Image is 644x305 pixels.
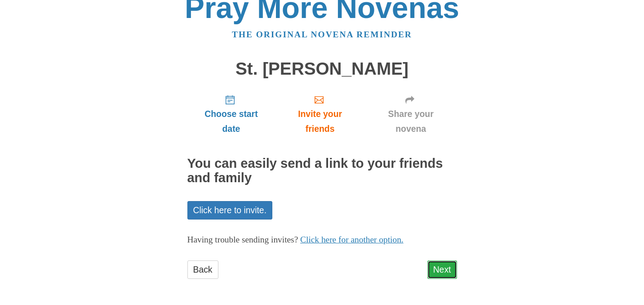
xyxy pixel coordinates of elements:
a: Invite your friends [275,87,364,141]
a: Back [187,260,218,279]
span: Having trouble sending invites? [187,235,298,244]
h1: St. [PERSON_NAME] [187,59,457,79]
span: Invite your friends [284,107,355,136]
a: Click here for another option. [300,235,404,244]
span: Share your novena [374,107,448,136]
a: The original novena reminder [232,30,412,39]
span: Choose start date [196,107,266,136]
a: Next [427,260,457,279]
a: Click here to invite. [187,201,273,220]
h2: You can easily send a link to your friends and family [187,157,457,185]
a: Choose start date [187,87,275,141]
a: Share your novena [365,87,457,141]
